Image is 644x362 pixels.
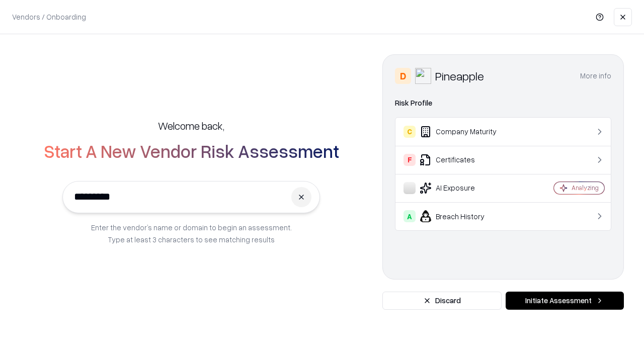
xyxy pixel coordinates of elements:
[395,68,411,84] div: D
[395,97,611,109] div: Risk Profile
[415,68,431,84] img: Pineapple
[404,154,524,166] div: Certificates
[404,126,524,138] div: Company Maturity
[158,119,224,133] h5: Welcome back,
[572,184,599,192] div: Analyzing
[580,67,611,85] button: More info
[435,68,484,84] div: Pineapple
[404,210,524,222] div: Breach History
[404,154,416,166] div: F
[91,221,292,245] p: Enter the vendor’s name or domain to begin an assessment. Type at least 3 characters to see match...
[506,292,624,310] button: Initiate Assessment
[404,210,416,222] div: A
[404,182,524,194] div: AI Exposure
[404,126,416,138] div: C
[12,12,86,22] p: Vendors / Onboarding
[382,292,502,310] button: Discard
[44,141,339,161] h2: Start A New Vendor Risk Assessment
